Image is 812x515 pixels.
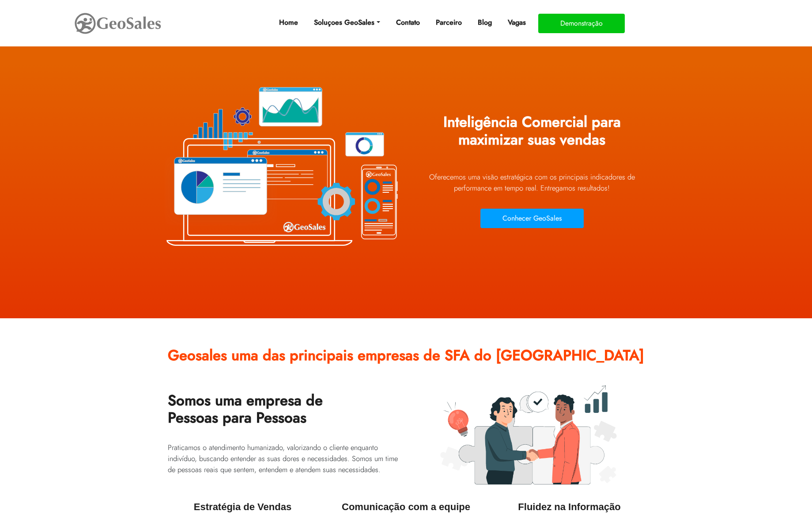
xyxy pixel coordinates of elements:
[504,14,529,31] a: Vagas
[474,14,495,31] a: Blog
[480,209,584,228] button: Conhecer GeoSales
[74,11,162,36] img: GeoSales
[276,14,302,31] a: Home
[168,340,645,378] h2: Geosales uma das principais empresas de SFA do [GEOGRAPHIC_DATA]
[440,385,617,485] img: Plataforma GeoSales
[393,14,423,31] a: Contato
[161,66,400,265] img: Plataforma GeoSales
[413,172,651,194] p: Oferecemos uma visão estratégica com os principais indicadores de performance em tempo real. Ent...
[168,442,400,475] p: Praticamos o atendimento humanizado, valorizando o cliente enquanto indivíduo, buscando entender ...
[432,14,465,31] a: Parceiro
[168,385,400,440] h2: Somos uma empresa de Pessoas para Pessoas
[538,14,625,33] button: Demonstração
[310,14,383,31] a: Soluçoes GeoSales
[413,107,651,162] h1: Inteligência Comercial para maximizar suas vendas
